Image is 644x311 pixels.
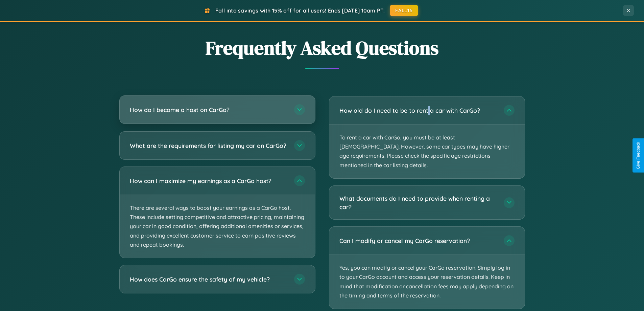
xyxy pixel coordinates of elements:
[339,106,497,115] h3: How old do I need to be to rent a car with CarGo?
[130,177,287,185] h3: How can I maximize my earnings as a CarGo host?
[390,5,418,16] button: FALL15
[329,255,525,309] p: Yes, you can modify or cancel your CarGo reservation. Simply log in to your CarGo account and acc...
[215,7,385,14] span: Fall into savings with 15% off for all users! Ends [DATE] 10am PT.
[130,106,287,114] h3: How do I become a host on CarGo?
[130,141,287,150] h3: What are the requirements for listing my car on CarGo?
[119,35,525,61] h2: Frequently Asked Questions
[120,195,315,258] p: There are several ways to boost your earnings as a CarGo host. These include setting competitive ...
[636,142,641,169] div: Give Feedback
[339,194,497,211] h3: What documents do I need to provide when renting a car?
[339,237,497,245] h3: Can I modify or cancel my CarGo reservation?
[329,125,525,178] p: To rent a car with CarGo, you must be at least [DEMOGRAPHIC_DATA]. However, some car types may ha...
[130,275,287,284] h3: How does CarGo ensure the safety of my vehicle?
